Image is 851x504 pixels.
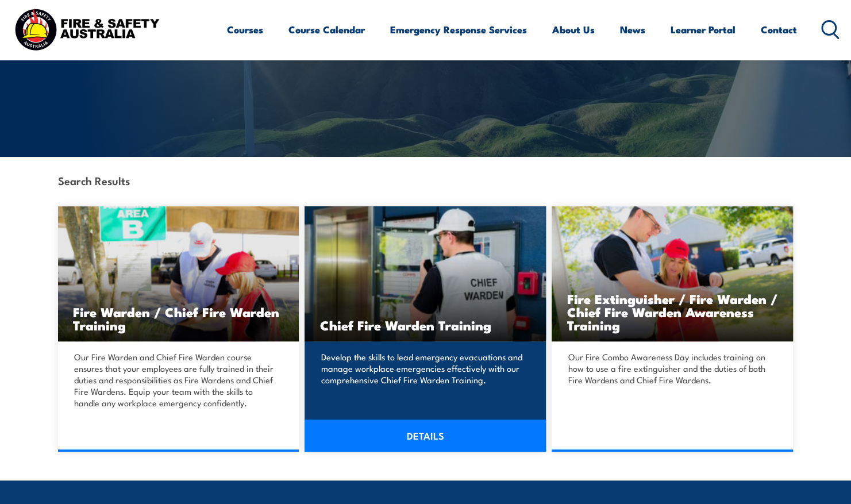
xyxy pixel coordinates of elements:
[305,420,546,452] a: DETAILS
[227,14,263,45] a: Courses
[321,351,526,386] p: Develop the skills to lead emergency evacuations and manage workplace emergencies effectively wit...
[73,305,284,332] h3: Fire Warden / Chief Fire Warden Training
[552,206,793,341] img: Fire Combo Awareness Day
[552,14,595,45] a: About Us
[74,351,280,409] p: Our Fire Warden and Chief Fire Warden course ensures that your employees are fully trained in the...
[58,206,299,341] img: Fire Warden and Chief Fire Warden Training
[671,14,736,45] a: Learner Portal
[390,14,527,45] a: Emergency Response Services
[58,206,299,341] a: Fire Warden / Chief Fire Warden Training
[620,14,645,45] a: News
[319,318,531,332] h3: Chief Fire Warden Training
[305,206,546,341] img: Chief Fire Warden Training
[761,14,797,45] a: Contact
[288,14,365,45] a: Course Calendar
[552,206,793,341] a: Fire Extinguisher / Fire Warden / Chief Fire Warden Awareness Training
[568,351,773,386] p: Our Fire Combo Awareness Day includes training on how to use a fire extinguisher and the duties o...
[567,292,778,332] h3: Fire Extinguisher / Fire Warden / Chief Fire Warden Awareness Training
[58,172,130,188] strong: Search Results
